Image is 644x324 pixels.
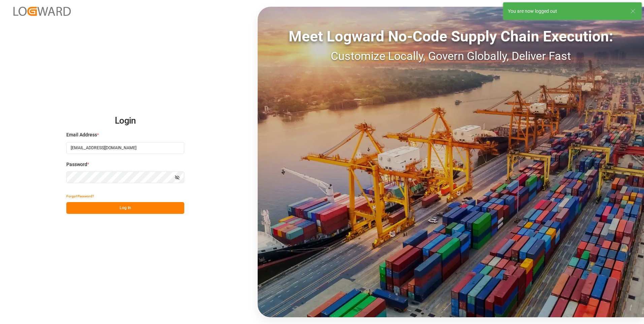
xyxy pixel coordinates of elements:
div: Customize Locally, Govern Globally, Deliver Fast [258,47,644,65]
img: Logward_new_orange.png [13,7,71,16]
h2: Login [66,110,184,132]
button: Forgot Password? [66,190,94,202]
span: Email Address [66,131,97,138]
input: Enter your email [66,142,184,154]
span: Password [66,161,87,168]
div: You are now logged out [508,8,624,15]
button: Log In [66,202,184,214]
div: Meet Logward No-Code Supply Chain Execution: [258,25,644,47]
